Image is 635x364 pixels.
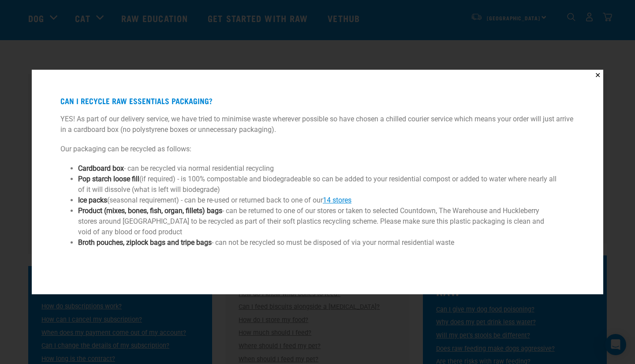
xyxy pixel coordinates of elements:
li: - can be returned to one of our stores or taken to selected Countdown, The Warehouse and Hucklebe... [78,206,557,237]
strong: Product (mixes, bones, fish, organ, fillets) bags [78,206,222,215]
strong: Cardboard box [78,164,124,173]
p: Our packaging can be recycled as follows: [60,144,575,154]
li: - can be recycled via normal residential recycling [78,163,557,174]
strong: Broth pouches, ziplock bags and tripe bags [78,238,212,247]
li: (if required) - is 100% compostable and biodegradeable so can be added to your residential compos... [78,174,557,195]
p: YES! As part of our delivery service, we have tried to minimise waste wherever possible so have c... [60,114,575,135]
h4: Can I recycle Raw Essentials packaging? [60,97,575,105]
button: Close [592,70,603,81]
strong: Pop starch loose fill [78,175,139,183]
li: (seasonal requirement) - can be re-used or returned back to one of our [78,195,557,206]
li: - can not be recycled so must be disposed of via your normal residential waste [78,237,557,248]
strong: Ice packs [78,196,107,204]
a: 14 stores [323,196,351,204]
